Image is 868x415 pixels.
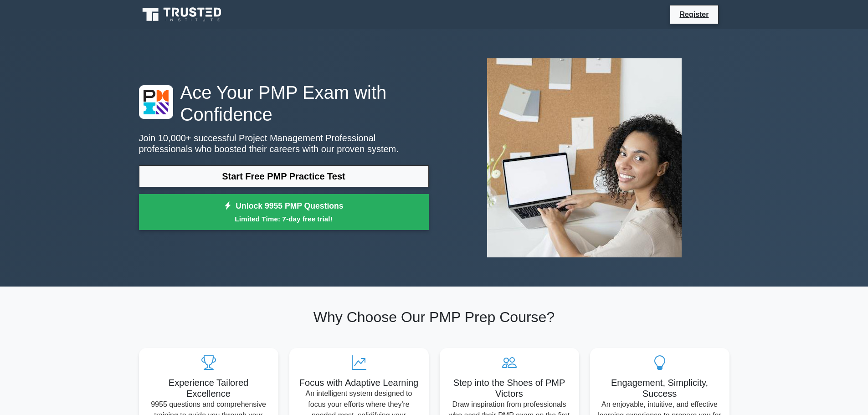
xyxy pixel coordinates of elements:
h5: Focus with Adaptive Learning [297,377,421,388]
p: Join 10,000+ successful Project Management Professional professionals who boosted their careers w... [139,133,429,154]
h1: Ace Your PMP Exam with Confidence [139,82,429,125]
a: Unlock 9955 PMP QuestionsLimited Time: 7-day free trial! [139,194,429,231]
h2: Why Choose Our PMP Prep Course? [139,308,729,326]
h5: Experience Tailored Excellence [146,377,271,399]
a: Register [674,9,714,20]
h5: Engagement, Simplicity, Success [597,377,722,399]
small: Limited Time: 7-day free trial! [150,214,417,224]
a: Start Free PMP Practice Test [139,165,429,187]
h5: Step into the Shoes of PMP Victors [447,377,572,399]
